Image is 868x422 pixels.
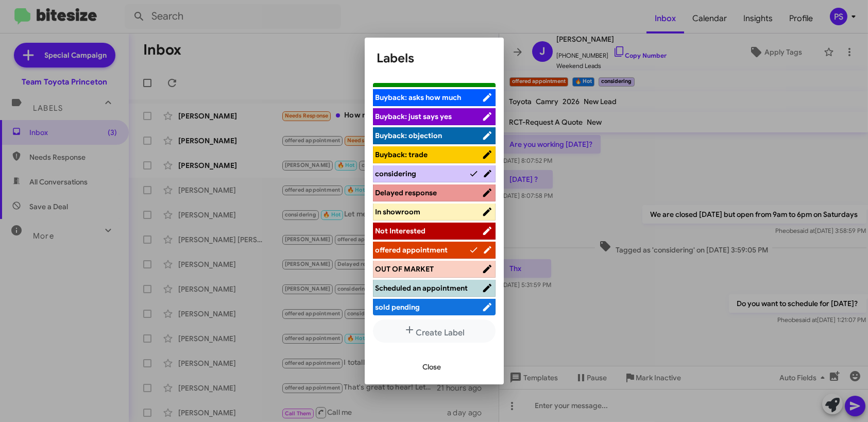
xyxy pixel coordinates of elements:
[376,207,421,216] span: In showroom
[376,93,462,102] span: Buyback: asks how much
[376,131,442,140] span: Buyback: objection
[376,245,448,255] span: offered appointment
[376,302,420,312] span: sold pending
[376,169,417,178] span: considering
[423,358,441,376] span: Close
[376,150,428,159] span: Buyback: trade
[376,264,434,274] span: OUT OF MARKET
[373,319,496,343] button: Create Label
[376,112,452,121] span: Buyback: just says yes
[376,188,437,197] span: Delayed response
[377,50,491,66] h1: Labels
[376,226,426,235] span: Not Interested
[376,283,468,293] span: Scheduled an appointment
[415,358,450,376] button: Close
